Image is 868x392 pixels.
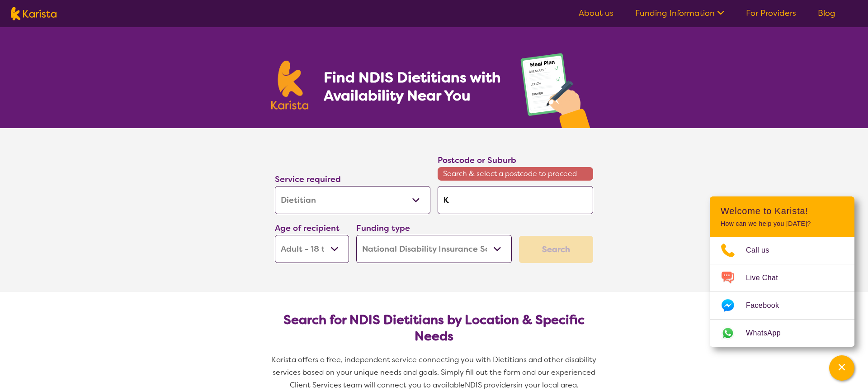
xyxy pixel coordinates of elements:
span: in your local area. [516,380,579,390]
input: Type [438,186,593,214]
span: Karista offers a free, independent service connecting you with Dietitians and other disability se... [272,355,598,390]
img: Karista logo [11,7,57,20]
span: Live Chat [746,271,789,285]
label: Service required [275,174,341,185]
span: NDIS [465,380,482,390]
span: Call us [746,244,780,257]
a: For Providers [746,8,796,19]
ul: Choose channel [710,237,854,347]
img: Karista logo [271,61,308,110]
a: Blog [818,8,835,19]
label: Age of recipient [275,223,340,234]
label: Funding type [356,223,410,234]
h2: Welcome to Karista! [721,206,844,216]
label: Postcode or Suburb [438,155,516,166]
h2: Search for NDIS Dietitians by Location & Specific Needs [282,312,586,344]
img: dietitian [518,49,597,128]
a: About us [579,8,613,19]
span: Search & select a postcode to proceed [438,167,593,181]
a: Funding Information [635,8,724,19]
span: Facebook [746,299,790,312]
div: Channel Menu [710,196,854,347]
span: providers [484,380,516,390]
span: WhatsApp [746,326,792,340]
p: How can we help you [DATE]? [721,220,844,228]
a: Web link opens in a new tab. [710,320,854,347]
button: Channel Menu [829,355,854,381]
h1: Find NDIS Dietitians with Availability Near You [324,68,502,105]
